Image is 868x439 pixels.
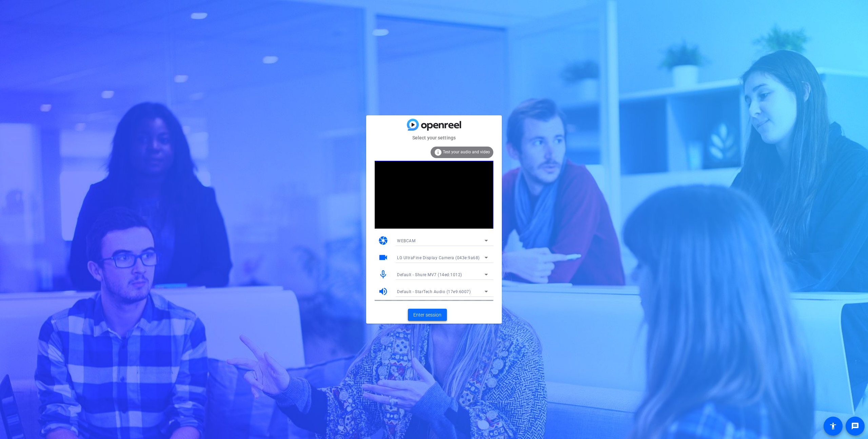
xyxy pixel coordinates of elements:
mat-icon: videocam [378,252,388,263]
span: LG UltraFine Display Camera (043e:9a68) [397,255,480,260]
mat-icon: info [434,148,442,156]
span: WEBCAM [397,238,415,243]
mat-icon: message [851,422,859,430]
mat-icon: camera [378,235,388,246]
mat-icon: volume_up [378,286,388,297]
mat-icon: mic_none [378,269,388,280]
span: Default - Shure MV7 (14ed:1012) [397,272,462,277]
img: blue-gradient.svg [407,119,461,131]
mat-card-subtitle: Select your settings [366,134,502,141]
span: Default - StarTech Audio (17e9:6007) [397,289,471,294]
span: Enter session [413,311,441,319]
mat-icon: accessibility [829,422,837,430]
span: Test your audio and video [443,150,490,154]
button: Enter session [408,309,447,321]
